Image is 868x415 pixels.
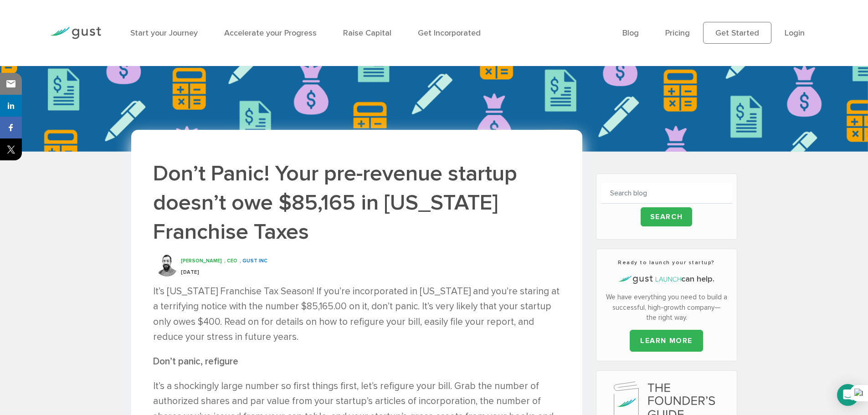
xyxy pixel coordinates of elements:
[224,258,237,264] span: , CEO
[343,28,391,38] a: Raise Capital
[785,28,805,38] a: Login
[703,22,771,44] a: Get Started
[130,28,198,38] a: Start your Journey
[601,258,732,266] h3: Ready to launch your startup?
[181,269,199,275] span: [DATE]
[601,292,732,323] p: We have everything you need to build a successful, high-growth company—the right way.
[622,28,639,38] a: Blog
[665,28,690,38] a: Pricing
[153,159,560,246] h1: Don’t Panic! Your pre-revenue startup doesn’t owe $85,165 in [US_STATE] Franchise Taxes
[716,317,868,415] iframe: Chat Widget
[224,28,317,38] a: Accelerate your Progress
[601,183,732,204] input: Search blog
[641,207,693,226] input: Search
[630,330,703,352] a: LEARN MORE
[155,254,178,277] img: Peter Swan
[418,28,481,38] a: Get Incorporated
[240,258,267,264] span: , Gust INC
[50,27,101,39] img: Gust Logo
[153,356,238,367] strong: Don’t panic, refigure
[601,273,732,285] h4: can help.
[181,258,222,264] span: [PERSON_NAME]
[153,284,560,345] p: It’s [US_STATE] Franchise Tax Season! If you’re incorporated in [US_STATE] and you’re staring at ...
